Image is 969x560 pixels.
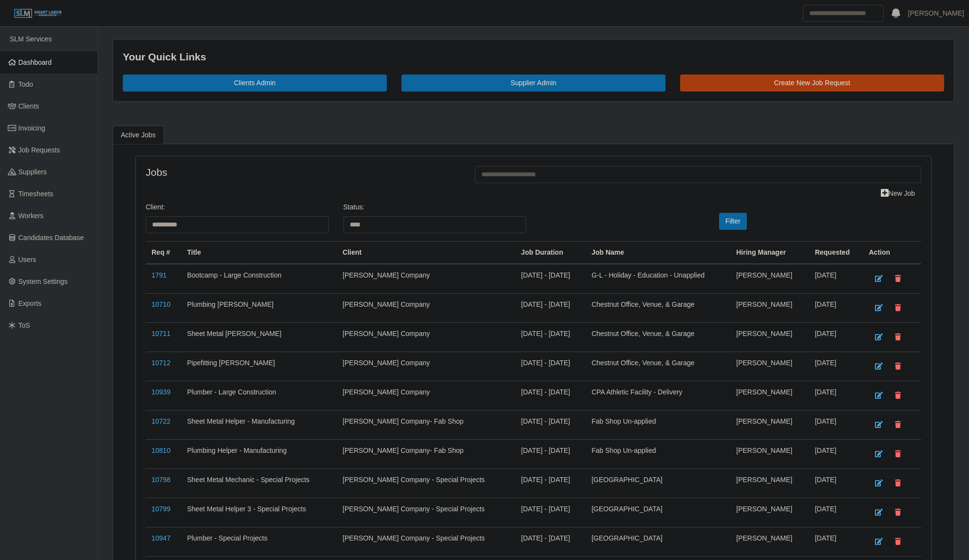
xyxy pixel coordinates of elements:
[809,468,863,498] td: [DATE]
[181,410,337,439] td: Sheet Metal Helper - Manufacturing
[809,264,863,294] td: [DATE]
[337,264,515,294] td: [PERSON_NAME] Company
[586,468,730,498] td: [GEOGRAPHIC_DATA]
[152,300,171,308] a: 10710
[730,381,809,410] td: [PERSON_NAME]
[19,321,30,329] span: ToS
[19,58,52,66] span: Dashboard
[152,534,171,542] a: 10947
[337,527,515,556] td: [PERSON_NAME] Company - Special Projects
[146,241,181,264] th: Req #
[515,264,586,294] td: [DATE] - [DATE]
[337,498,515,527] td: [PERSON_NAME] Company - Special Projects
[181,439,337,468] td: Plumbing Helper - Manufacturing
[586,498,730,527] td: [GEOGRAPHIC_DATA]
[19,168,47,176] span: Suppliers
[730,498,809,527] td: [PERSON_NAME]
[730,264,809,294] td: [PERSON_NAME]
[152,417,171,425] a: 10722
[146,202,165,212] label: Client:
[730,468,809,498] td: [PERSON_NAME]
[181,241,337,264] th: Title
[181,264,337,294] td: Bootcamp - Large Construction
[14,8,62,19] img: SLM Logo
[152,476,171,484] a: 10798
[337,293,515,322] td: [PERSON_NAME] Company
[515,322,586,352] td: [DATE] - [DATE]
[515,381,586,410] td: [DATE] - [DATE]
[809,293,863,322] td: [DATE]
[809,410,863,439] td: [DATE]
[680,75,944,92] a: Create New Job Request
[19,278,68,285] span: System Settings
[343,202,365,212] label: Status:
[181,293,337,322] td: Plumbing [PERSON_NAME]
[181,381,337,410] td: Plumber - Large Construction
[586,264,730,294] td: G-L - Holiday - Education - Unapplied
[515,352,586,381] td: [DATE] - [DATE]
[152,271,167,279] a: 1791
[730,352,809,381] td: [PERSON_NAME]
[515,527,586,556] td: [DATE] - [DATE]
[515,498,586,527] td: [DATE] - [DATE]
[152,447,171,454] a: 10810
[152,388,171,396] a: 10939
[809,352,863,381] td: [DATE]
[19,234,84,242] span: Candidates Database
[586,241,730,264] th: Job Name
[730,293,809,322] td: [PERSON_NAME]
[515,410,586,439] td: [DATE] - [DATE]
[803,5,884,22] input: Search
[113,126,164,145] a: Active Jobs
[515,439,586,468] td: [DATE] - [DATE]
[586,381,730,410] td: CPA Athletic Facility - Delivery
[730,439,809,468] td: [PERSON_NAME]
[19,102,39,110] span: Clients
[586,322,730,352] td: Chestnut Office, Venue, & Garage
[181,527,337,556] td: Plumber - Special Projects
[337,352,515,381] td: [PERSON_NAME] Company
[181,498,337,527] td: Sheet Metal Helper 3 - Special Projects
[719,213,747,230] button: Filter
[730,241,809,264] th: Hiring Manager
[152,330,171,337] a: 10711
[152,505,171,513] a: 10799
[730,527,809,556] td: [PERSON_NAME]
[730,410,809,439] td: [PERSON_NAME]
[19,299,41,307] span: Exports
[10,35,52,43] span: SLM Services
[337,381,515,410] td: [PERSON_NAME] Company
[337,410,515,439] td: [PERSON_NAME] Company- Fab Shop
[123,49,944,65] div: Your Quick Links
[181,322,337,352] td: Sheet Metal [PERSON_NAME]
[515,293,586,322] td: [DATE] - [DATE]
[586,439,730,468] td: Fab Shop Un-applied
[586,293,730,322] td: Chestnut Office, Venue, & Garage
[146,166,460,178] h4: Jobs
[337,322,515,352] td: [PERSON_NAME] Company
[19,212,44,220] span: Workers
[809,241,863,264] th: Requested
[809,381,863,410] td: [DATE]
[337,439,515,468] td: [PERSON_NAME] Company- Fab Shop
[730,322,809,352] td: [PERSON_NAME]
[809,322,863,352] td: [DATE]
[908,8,964,19] a: [PERSON_NAME]
[874,185,921,202] a: New Job
[181,468,337,498] td: Sheet Metal Mechanic - Special Projects
[586,410,730,439] td: Fab Shop Un-applied
[809,527,863,556] td: [DATE]
[515,468,586,498] td: [DATE] - [DATE]
[586,527,730,556] td: [GEOGRAPHIC_DATA]
[19,256,37,263] span: Users
[181,352,337,381] td: Pipefitting [PERSON_NAME]
[337,468,515,498] td: [PERSON_NAME] Company - Special Projects
[19,146,60,154] span: Job Requests
[19,190,54,198] span: Timesheets
[123,75,387,92] a: Clients Admin
[809,439,863,468] td: [DATE]
[863,241,921,264] th: Action
[809,498,863,527] td: [DATE]
[152,359,171,367] a: 10712
[401,75,665,92] a: Supplier Admin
